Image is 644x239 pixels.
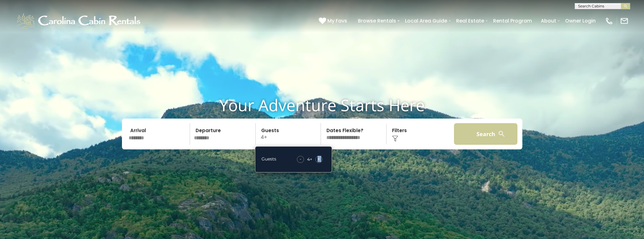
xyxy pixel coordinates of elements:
[261,157,276,161] h5: Guests
[538,15,559,26] a: About
[402,15,450,26] a: Local Area Guide
[5,95,639,115] h1: Your Adventure Starts Here
[490,15,535,26] a: Rental Program
[257,123,321,145] p: 4+
[319,17,349,25] a: My Favs
[454,123,518,145] button: Search
[392,136,398,142] img: filter--v1.png
[562,15,599,26] a: Owner Login
[605,17,614,25] img: phone-regular-white.png
[620,17,629,25] img: mail-regular-white.png
[327,17,347,25] span: My Favs
[15,12,143,30] img: White-1-1-2.png
[294,156,326,163] div: +
[307,156,310,162] div: 4
[498,130,505,138] img: search-regular-white.png
[453,15,487,26] a: Real Estate
[318,156,320,162] span: +
[355,15,399,26] a: Browse Rentals
[300,156,301,162] span: -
